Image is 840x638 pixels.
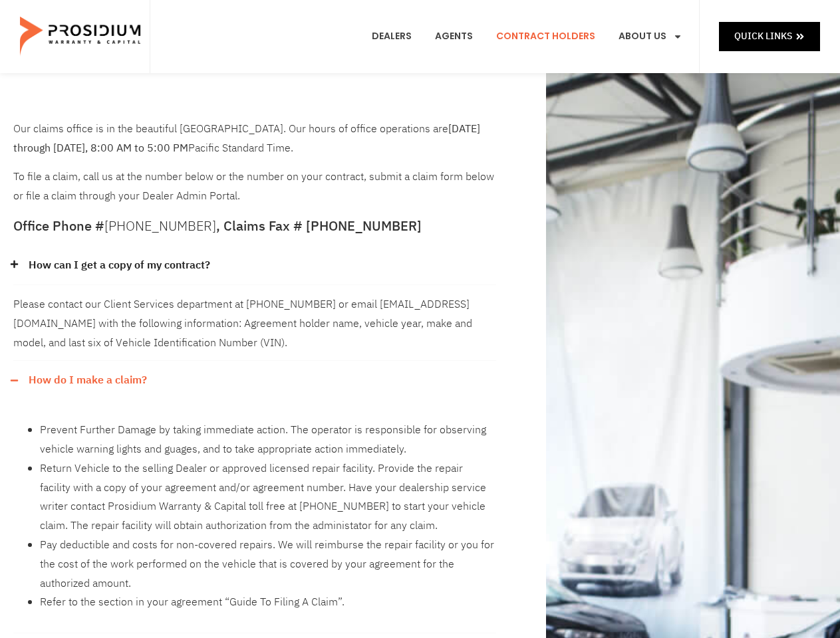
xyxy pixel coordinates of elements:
[486,12,605,61] a: Contract Holders
[362,12,692,61] nav: Menu
[13,246,496,286] div: How can I get a copy of my contract?
[40,459,496,536] li: Return Vehicle to the selling Dealer or approved licensed repair facility. Provide the repair fac...
[425,12,483,61] a: Agents
[362,12,422,61] a: Dealers
[104,216,216,236] a: [PHONE_NUMBER]
[40,593,496,612] li: Refer to the section in your agreement “Guide To Filing A Claim”.
[13,285,496,361] div: How can I get a copy of my contract?
[13,400,496,633] div: How do I make a claim?
[13,121,480,156] b: [DATE] through [DATE], 8:00 AM to 5:00 PM
[13,120,496,158] p: Our claims office is in the beautiful [GEOGRAPHIC_DATA]. Our hours of office operations are Pacif...
[40,421,496,459] li: Prevent Further Damage by taking immediate action. The operator is responsible for observing vehi...
[13,219,496,233] h5: Office Phone # , Claims Fax # [PHONE_NUMBER]
[29,371,147,390] a: How do I make a claim?
[13,120,496,206] div: To file a claim, call us at the number below or the number on your contract, submit a claim form ...
[40,536,496,593] li: Pay deductible and costs for non-covered repairs. We will reimburse the repair facility or you fo...
[719,22,820,51] a: Quick Links
[609,12,692,61] a: About Us
[29,256,210,275] a: How can I get a copy of my contract?
[13,361,496,400] div: How do I make a claim?
[734,28,792,45] span: Quick Links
